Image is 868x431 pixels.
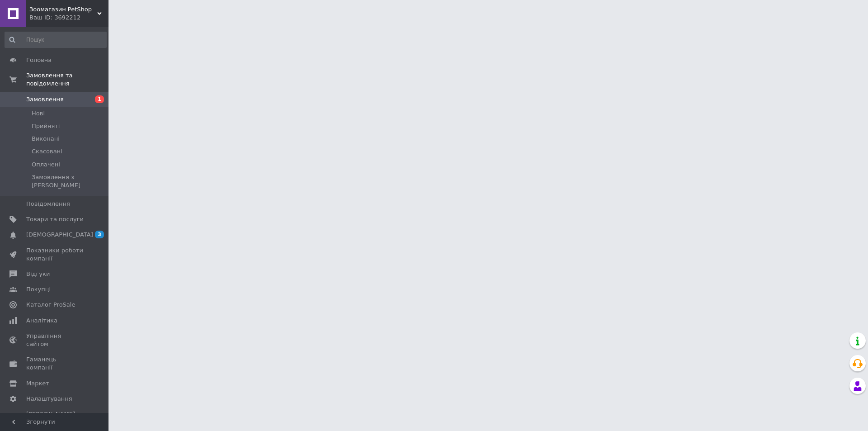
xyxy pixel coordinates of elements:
span: Каталог ProSale [26,301,75,309]
input: Пошук [5,32,107,48]
span: Товари та послуги [26,215,84,223]
div: Ваш ID: 3692212 [29,14,108,22]
span: Повідомлення [26,200,70,208]
span: Гаманець компанії [26,355,84,372]
span: Покупці [26,285,51,294]
span: Виконані [32,135,60,143]
span: Скасовані [32,147,62,156]
span: Замовлення з [PERSON_NAME] [32,173,106,189]
span: Відгуки [26,270,50,278]
span: 1 [95,95,104,103]
span: [DEMOGRAPHIC_DATA] [26,231,93,239]
span: Управління сайтом [26,332,84,348]
span: 3 [95,231,104,238]
span: Головна [26,56,52,64]
span: Нові [32,109,45,118]
span: Оплачені [32,161,60,169]
span: Аналітика [26,317,57,325]
span: Зоомагазин PetShop [29,5,97,14]
span: Показники роботи компанії [26,246,84,263]
span: Маркет [26,379,49,388]
span: Замовлення та повідомлення [26,71,108,88]
span: Прийняті [32,122,60,130]
span: Замовлення [26,95,64,104]
span: Налаштування [26,395,72,403]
